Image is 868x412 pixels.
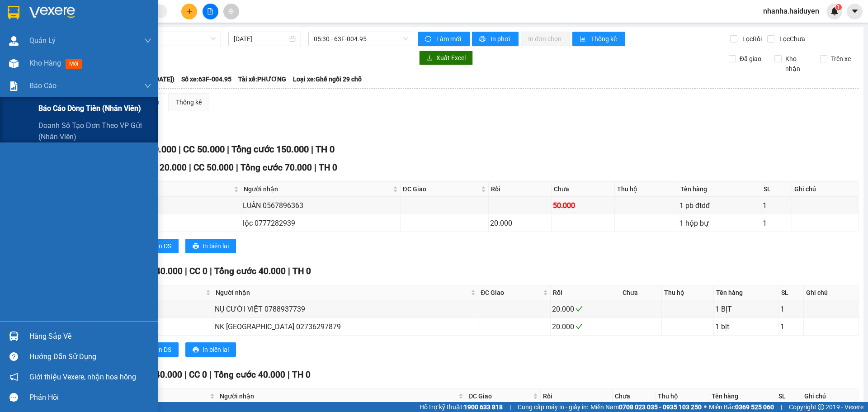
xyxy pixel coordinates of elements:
[704,405,707,409] span: ⚪️
[227,144,229,155] span: |
[210,266,212,276] span: |
[292,266,311,276] span: TH 0
[29,330,151,343] div: Hàng sắp về
[709,402,774,412] span: Miền Bắc
[802,389,859,404] th: Ghi chú
[181,74,231,84] span: Số xe: 63F-004.95
[518,402,588,412] span: Cung cấp máy in - giấy in:
[8,6,19,19] img: logo-vxr
[176,97,202,107] div: Thống kê
[243,218,399,229] div: lộc 0777282939
[29,35,56,46] span: Quản Lý
[572,32,625,46] button: bar-chartThống kê
[316,144,335,155] span: TH 0
[181,4,197,19] button: plus
[521,32,570,46] button: In đơn chọn
[157,345,171,355] span: In DS
[9,59,19,68] img: warehouse-icon
[436,34,462,44] span: Làm mới
[715,303,777,315] div: 1 BỊT
[403,184,479,194] span: ĐC Giao
[179,144,181,155] span: |
[591,34,618,44] span: Thống kê
[87,200,240,211] div: VPSG2508140001
[489,182,552,197] th: Rồi
[203,345,229,355] span: In biên lai
[425,36,433,43] span: sync
[140,342,179,357] button: printerIn DS
[590,402,702,412] span: Miền Nam
[157,241,171,251] span: In DS
[238,74,286,84] span: Tài xế: PHƯƠNG
[144,37,151,44] span: down
[288,266,290,276] span: |
[576,323,583,330] span: check
[678,182,761,197] th: Tên hàng
[580,36,587,43] span: bar-chart
[553,200,613,211] div: 50.000
[792,182,859,197] th: Ghi chú
[215,303,476,315] div: NỤ CƯỜI VIỆT 0788937739
[551,285,620,300] th: Rồi
[9,331,19,341] img: warehouse-icon
[29,59,61,67] span: Kho hàng
[244,184,391,194] span: Người nhận
[144,82,151,90] span: down
[620,285,662,300] th: Chưa
[779,285,804,300] th: SL
[851,7,859,15] span: caret-down
[9,352,18,361] span: question-circle
[228,8,234,14] span: aim
[29,350,151,364] div: Hướng dẫn sử dụng
[827,54,854,64] span: Trên xe
[189,266,208,276] span: CC 0
[314,162,316,173] span: |
[193,162,234,173] span: CC 50.000
[756,5,826,17] span: nhanha.haiduyen
[418,32,470,46] button: syncLàm mới
[293,74,362,84] span: Loại xe: Ghế ngồi 29 chỗ
[209,369,212,380] span: |
[552,182,615,197] th: Chưa
[29,391,151,404] div: Phản hồi
[837,4,840,10] span: 1
[426,55,433,62] span: download
[311,144,313,155] span: |
[203,4,218,19] button: file-add
[479,36,487,43] span: printer
[464,403,503,411] strong: 1900 633 818
[29,371,136,383] span: Giới thiệu Vexere, nhận hoa hồng
[552,303,618,315] div: 20.000
[203,241,229,251] span: In biên lai
[776,389,802,404] th: SL
[436,53,466,63] span: Xuất Excel
[38,120,151,142] span: Doanh số tạo đơn theo VP gửi (nhân viên)
[662,285,714,300] th: Thu hộ
[9,373,18,381] span: notification
[29,80,57,91] span: Báo cáo
[193,243,199,250] span: printer
[189,162,191,173] span: |
[66,59,82,69] span: mới
[736,54,765,64] span: Đã giao
[835,4,842,10] sup: 1
[818,404,824,410] span: copyright
[207,8,213,14] span: file-add
[140,239,179,253] button: printerIn DS
[185,266,187,276] span: |
[509,402,511,412] span: |
[243,200,399,211] div: LUÂN 0567896363
[782,54,813,74] span: Kho nhận
[613,389,656,404] th: Chưa
[830,7,839,15] img: icon-new-feature
[780,321,802,332] div: 1
[709,389,776,404] th: Tên hàng
[220,391,457,401] span: Người nhận
[214,266,286,276] span: Tổng cước 40.000
[9,393,18,402] span: message
[552,321,618,332] div: 20.000
[185,239,236,253] button: printerIn biên lai
[38,103,141,114] span: Báo cáo dòng tiền (nhân viên)
[142,266,183,276] span: CR 40.000
[85,214,241,232] td: VPSG2508140002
